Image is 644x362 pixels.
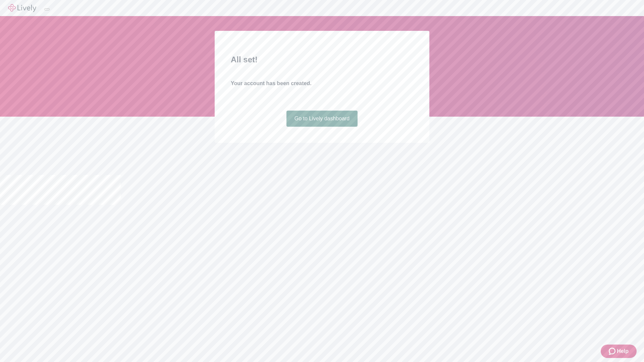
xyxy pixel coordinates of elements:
[617,347,629,355] span: Help
[601,345,637,358] button: Zendesk support iconHelp
[609,347,617,355] svg: Zendesk support icon
[231,79,413,87] h4: Your account has been created.
[231,54,413,66] h2: All set!
[8,4,36,12] img: Lively
[44,8,50,10] button: Log out
[286,111,358,127] a: Go to Lively dashboard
